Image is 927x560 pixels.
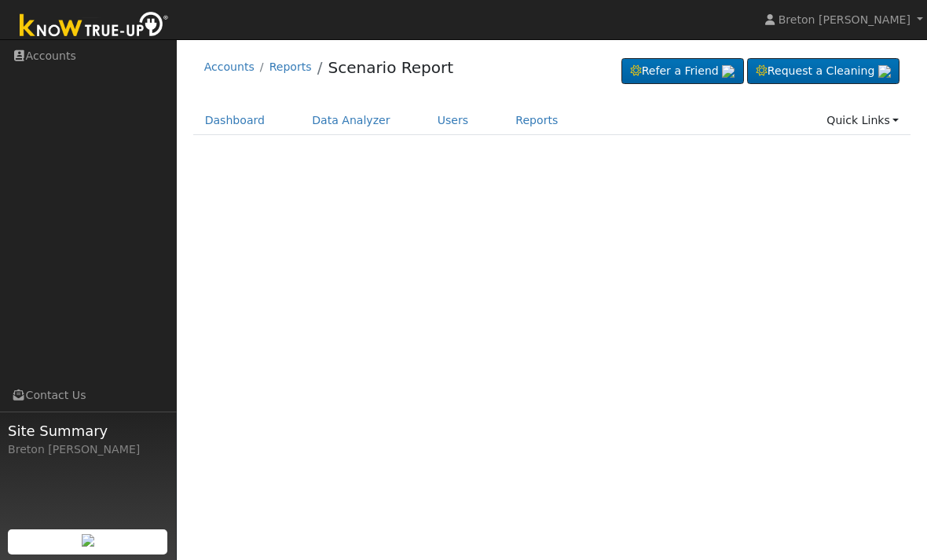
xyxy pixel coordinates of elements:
[779,13,911,26] span: Breton [PERSON_NAME]
[328,58,453,77] a: Scenario Report
[8,420,168,441] span: Site Summary
[193,106,277,135] a: Dashboard
[815,106,911,135] a: Quick Links
[426,106,481,135] a: Users
[621,58,744,85] a: Refer a Friend
[722,65,735,78] img: retrieve
[504,106,570,135] a: Reports
[747,58,900,85] a: Request a Cleaning
[12,9,177,44] img: Know True-Up
[8,441,168,458] div: Breton [PERSON_NAME]
[82,534,94,547] img: retrieve
[300,106,402,135] a: Data Analyzer
[878,65,891,78] img: retrieve
[204,60,255,73] a: Accounts
[269,60,312,73] a: Reports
